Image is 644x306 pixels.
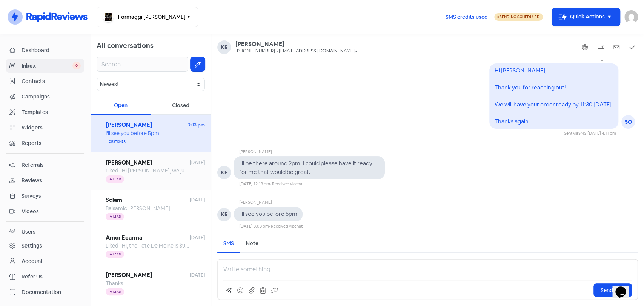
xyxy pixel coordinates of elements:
[494,12,543,22] a: Sending Scheduled
[106,167,337,174] span: Liked “Hi [PERSON_NAME], we just received your order. That you, We can deliver to you [DATE] .”
[97,57,188,72] input: Search...
[106,205,170,212] span: Balsamic [PERSON_NAME]
[91,97,151,115] div: Open
[276,48,357,54] div: <[EMAIL_ADDRESS][DOMAIN_NAME]>
[22,192,81,200] span: Surveys
[239,199,303,207] div: [PERSON_NAME]
[22,242,42,250] div: Settings
[611,42,622,53] button: Mark as unread
[72,62,81,69] span: 0
[601,286,625,294] span: Send SMS
[113,253,121,256] span: Lead
[22,161,81,169] span: Referrals
[190,234,205,241] span: [DATE]
[239,149,385,157] div: [PERSON_NAME]
[564,131,587,136] span: Sent via ·
[6,43,84,57] a: Dashboard
[22,177,81,185] span: Reviews
[22,124,81,132] span: Widgets
[190,272,205,278] span: [DATE]
[6,254,84,268] a: Account
[6,105,84,119] a: Templates
[495,67,613,125] pre: Hi [PERSON_NAME], Thank you for reaching out! We will have your order ready by 11:30 [DATE]. Than...
[6,285,84,299] a: Documentation
[6,59,84,73] a: Inbox 0
[593,283,632,297] button: Send SMS
[6,74,84,88] a: Contacts
[578,131,586,136] span: SMS
[612,276,636,298] iframe: chat widget
[269,223,303,229] div: · Received via
[188,121,205,128] span: 3:03 pm
[6,189,84,203] a: Surveys
[113,178,121,181] span: Lead
[270,181,304,187] div: · Received via
[22,288,81,296] span: Documentation
[106,121,188,129] span: [PERSON_NAME]
[552,8,620,26] button: Quick Actions
[22,46,81,54] span: Dashboard
[587,130,616,137] div: [DATE] 4:11 pm
[439,12,494,20] a: SMS credits used
[223,240,234,248] div: SMS
[190,197,205,203] span: [DATE]
[239,160,373,175] pre: I'll be there around 2pm. I could please have it ready for me that would be great.
[106,271,190,280] span: [PERSON_NAME]
[106,196,190,205] span: Selam
[6,121,84,135] a: Widgets
[22,93,81,101] span: Campaigns
[106,234,190,242] span: Amor Ecarma
[22,77,81,85] span: Contacts
[190,159,205,166] span: [DATE]
[294,223,303,229] span: chat
[595,42,606,53] button: Flag conversation
[6,174,84,188] a: Reviews
[97,41,154,50] span: All conversations
[113,290,121,293] span: Lead
[6,158,84,172] a: Referrals
[106,130,159,137] span: I'll see you before 5pm
[579,42,590,53] button: Show system messages
[621,115,635,129] div: SO
[246,240,258,248] div: Note
[22,273,81,281] span: Refer Us
[624,10,638,24] img: User
[22,257,43,265] div: Account
[22,208,81,215] span: Videos
[239,210,297,217] pre: I'll see you before 5pm
[106,242,198,249] span: Liked “Hi, the Tete De Moine is $99 kg”
[106,280,123,287] span: Thanks
[217,208,231,221] div: KE
[6,225,84,239] a: Users
[22,108,81,116] span: Templates
[6,90,84,104] a: Campaigns
[235,48,275,54] div: [PHONE_NUMBER]
[22,228,35,236] div: Users
[6,205,84,218] a: Videos
[113,215,121,218] span: Lead
[627,42,638,53] button: Mark as closed
[235,40,357,48] a: [PERSON_NAME]
[22,139,81,147] span: Reports
[217,40,231,54] div: Ke
[106,158,190,167] span: [PERSON_NAME]
[500,14,540,19] span: Sending Scheduled
[239,223,269,229] div: [DATE] 3:03 pm
[446,13,488,21] span: SMS credits used
[295,181,304,186] span: chat
[6,270,84,284] a: Refer Us
[22,62,72,70] span: Inbox
[239,181,270,187] div: [DATE] 12:19 pm
[6,136,84,150] a: Reports
[6,239,84,253] a: Settings
[97,7,198,27] button: Formaggi [PERSON_NAME]
[106,138,129,145] span: Customer
[217,166,231,179] div: KE
[151,97,211,115] div: Closed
